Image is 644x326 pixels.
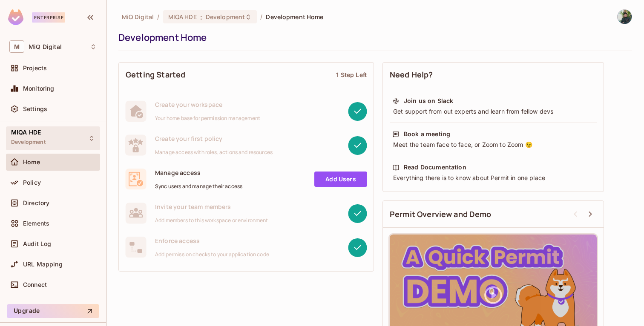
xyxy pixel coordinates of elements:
[155,203,268,211] span: Invite your team members
[392,107,594,116] div: Get support from out experts and learn from fellow devs
[23,179,41,186] span: Policy
[155,134,273,143] span: Create your first policy
[392,174,594,182] div: Everything there is to know about Permit in one place
[206,13,245,21] span: Development
[404,163,466,172] div: Read Documentation
[23,200,49,206] span: Directory
[392,140,594,149] div: Meet the team face to face, or Zoom to Zoom 😉
[155,100,260,109] span: Create your workspace
[404,97,453,105] div: Join us on Slack
[155,217,268,224] span: Add members to this workspace or environment
[157,13,159,21] li: /
[23,159,40,166] span: Home
[32,12,65,23] div: Enterprise
[122,13,154,21] span: the active workspace
[200,14,203,20] span: :
[8,9,23,25] img: SReyMgAAAABJRU5ErkJggg==
[390,209,492,220] span: Permit Overview and Demo
[155,183,242,190] span: Sync users and manage their access
[118,31,628,44] div: Development Home
[29,43,62,50] span: Workspace: MiQ Digital
[314,172,367,187] a: Add Users
[9,40,24,53] span: M
[23,240,51,247] span: Audit Log
[155,237,269,245] span: Enforce access
[155,251,269,258] span: Add permission checks to your application code
[168,13,197,21] span: MIQA HDE
[155,169,242,177] span: Manage access
[23,65,47,71] span: Projects
[155,115,260,122] span: Your home base for permission management
[404,130,450,138] div: Book a meeting
[266,13,323,21] span: Development Home
[23,220,49,227] span: Elements
[260,13,262,21] li: /
[126,69,185,80] span: Getting Started
[23,85,55,92] span: Monitoring
[23,281,47,288] span: Connect
[336,71,367,79] div: 1 Step Left
[155,149,273,156] span: Manage access with roles, actions and resources
[11,139,46,146] span: Development
[7,304,99,318] button: Upgrade
[23,261,63,268] span: URL Mapping
[23,106,47,112] span: Settings
[618,10,632,24] img: Rishabh Agrawal
[390,69,433,80] span: Need Help?
[11,129,41,136] span: MIQA HDE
